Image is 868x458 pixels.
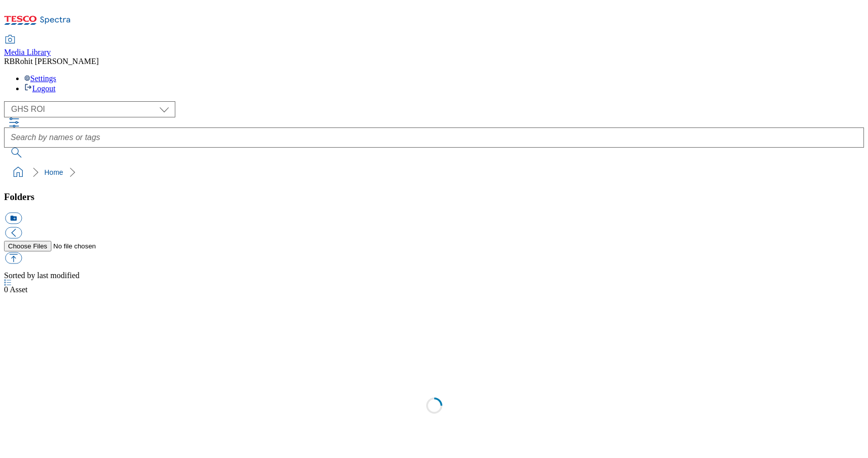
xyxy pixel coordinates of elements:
[4,271,80,280] span: Sorted by last modified
[15,57,99,66] span: Rohit [PERSON_NAME]
[4,285,10,294] span: 0
[4,57,15,66] span: RB
[24,74,56,83] a: Settings
[10,164,26,180] a: home
[4,48,51,56] span: Media Library
[4,127,864,148] input: Search by names or tags
[24,84,55,93] a: Logout
[44,168,63,176] a: Home
[4,285,28,294] span: Asset
[4,163,864,182] nav: breadcrumb
[4,36,51,57] a: Media Library
[4,191,864,203] h3: Folders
